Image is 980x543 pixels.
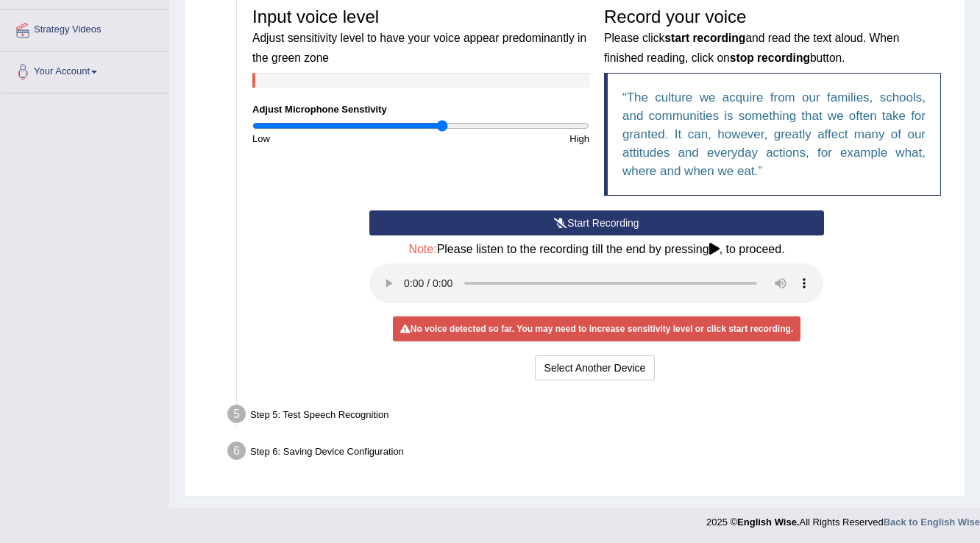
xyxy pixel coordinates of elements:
[604,32,899,63] small: Please click and read the text aloud. When finished reading, click on button.
[369,210,823,235] button: Start Recording
[730,52,810,64] b: stop recording
[1,10,168,46] a: Strategy Videos
[737,517,799,528] strong: English Wise.
[664,32,745,44] b: start recording
[369,243,823,256] h4: Please listen to the recording till the end by pressing , to proceed.
[884,517,980,528] a: Back to English Wise
[245,132,421,146] div: Low
[408,243,436,255] span: Note:
[252,102,387,116] label: Adjust Microphone Senstivity
[535,355,656,380] button: Select Another Device
[622,90,926,178] q: The culture we acquire from our families, schools, and communities is something that we often tak...
[252,7,589,65] h3: Input voice level
[1,52,168,88] a: Your Account
[252,32,586,63] small: Adjust sensitivity level to have your voice appear predominantly in the green zone
[221,400,958,433] div: Step 5: Test Speech Recognition
[706,508,980,529] div: 2025 © All Rights Reserved
[421,132,597,146] div: High
[393,316,800,341] div: No voice detected so far. You may need to increase sensitivity level or click start recording.
[604,7,941,65] h3: Record your voice
[221,437,958,469] div: Step 6: Saving Device Configuration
